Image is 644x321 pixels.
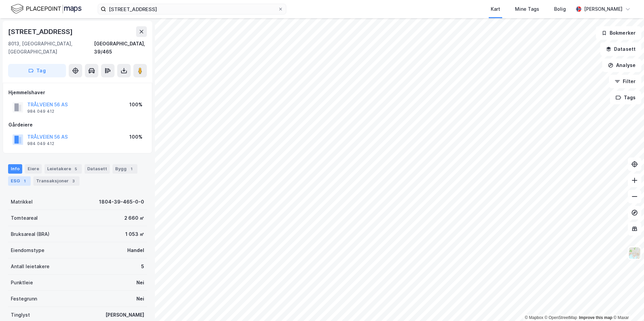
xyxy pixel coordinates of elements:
[128,166,135,172] div: 1
[127,246,144,254] div: Handel
[584,5,622,13] div: [PERSON_NAME]
[70,178,77,184] div: 3
[515,5,539,13] div: Mine Tags
[554,5,566,13] div: Bolig
[85,164,110,174] div: Datasett
[8,88,147,97] div: Hjemmelshaver
[8,64,66,77] button: Tag
[8,40,94,56] div: 8013, [GEOGRAPHIC_DATA], [GEOGRAPHIC_DATA]
[33,176,79,186] div: Transaksjoner
[11,214,38,222] div: Tomteareal
[21,178,28,184] div: 1
[105,311,144,319] div: [PERSON_NAME]
[124,214,144,222] div: 2 660 ㎡
[72,166,79,172] div: 5
[610,91,641,104] button: Tags
[11,230,50,238] div: Bruksareal (BRA)
[27,141,54,146] div: 984 049 412
[602,59,641,72] button: Analyse
[27,109,54,114] div: 984 049 412
[8,176,31,186] div: ESG
[491,5,500,13] div: Kart
[596,26,641,40] button: Bokmerker
[25,164,42,174] div: Eiere
[11,262,50,271] div: Antall leietakere
[136,279,144,287] div: Nei
[99,198,144,206] div: 1804-39-465-0-0
[94,40,147,56] div: [GEOGRAPHIC_DATA], 39/465
[609,75,641,88] button: Filter
[11,295,37,303] div: Festegrunn
[579,315,612,320] a: Improve this map
[106,4,278,14] input: Søk på adresse, matrikkel, gårdeiere, leietakere eller personer
[112,164,137,174] div: Bygg
[44,164,82,174] div: Leietakere
[141,262,144,271] div: 5
[11,3,82,15] img: logo.f888ab2527a4732fd821a326f86c7f29.svg
[600,42,641,56] button: Datasett
[610,289,644,321] iframe: Chat Widget
[610,289,644,321] div: Kontrollprogram for chat
[628,247,641,259] img: Z
[136,295,144,303] div: Nei
[525,315,543,320] a: Mapbox
[11,246,44,254] div: Eiendomstype
[129,101,142,109] div: 100%
[11,311,30,319] div: Tinglyst
[125,230,144,238] div: 1 053 ㎡
[545,315,577,320] a: OpenStreetMap
[11,279,33,287] div: Punktleie
[8,26,74,37] div: [STREET_ADDRESS]
[8,164,22,174] div: Info
[129,133,142,141] div: 100%
[8,121,147,129] div: Gårdeiere
[11,198,33,206] div: Matrikkel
